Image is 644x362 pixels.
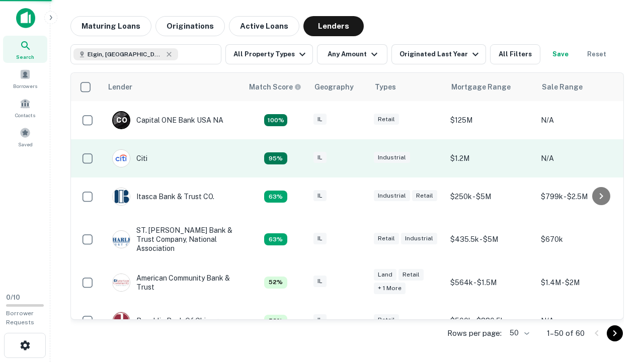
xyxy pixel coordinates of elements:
[506,326,531,340] div: 50
[374,269,396,281] div: Land
[264,152,287,164] div: Capitalize uses an advanced AI algorithm to match your search with the best lender. The match sco...
[594,282,644,330] iframe: Chat Widget
[445,73,536,101] th: Mortgage Range
[264,315,287,327] div: Capitalize uses an advanced AI algorithm to match your search with the best lender. The match sco...
[374,190,410,202] div: Industrial
[3,94,47,121] a: Contacts
[113,274,130,291] img: picture
[313,233,327,244] div: IL
[249,81,299,93] h6: Match Score
[155,16,225,36] button: Originations
[16,8,35,28] img: capitalize-icon.png
[536,263,626,302] td: $1.4M - $2M
[264,191,287,203] div: Capitalize uses an advanced AI algorithm to match your search with the best lender. The match sco...
[88,50,163,59] span: Elgin, [GEOGRAPHIC_DATA], [GEOGRAPHIC_DATA]
[102,73,243,101] th: Lender
[445,302,536,340] td: $500k - $880.5k
[445,139,536,177] td: $1.2M
[445,263,536,302] td: $564k - $1.5M
[398,269,424,281] div: Retail
[243,73,308,101] th: Capitalize uses an advanced AI algorithm to match your search with the best lender. The match sco...
[113,150,130,167] img: picture
[6,310,34,326] span: Borrower Requests
[229,16,299,36] button: Active Loans
[313,152,327,163] div: IL
[412,190,437,202] div: Retail
[112,188,214,206] div: Itasca Bank & Trust CO.
[113,312,130,329] img: picture
[264,233,287,245] div: Capitalize uses an advanced AI algorithm to match your search with the best lender. The match sco...
[542,81,583,93] div: Sale Range
[399,48,481,60] div: Originated Last Year
[445,216,536,263] td: $435.5k - $5M
[303,16,364,36] button: Lenders
[16,53,34,61] span: Search
[536,302,626,340] td: N/A
[15,111,35,119] span: Contacts
[108,81,132,93] div: Lender
[401,233,437,244] div: Industrial
[369,73,445,101] th: Types
[536,139,626,177] td: N/A
[112,312,222,330] div: Republic Bank Of Chicago
[264,277,287,289] div: Capitalize uses an advanced AI algorithm to match your search with the best lender. The match sco...
[544,44,577,64] button: Save your search to get updates of matches that match your search criteria.
[445,177,536,216] td: $250k - $5M
[607,325,623,341] button: Go to next page
[3,36,47,63] a: Search
[113,231,130,248] img: picture
[13,82,37,90] span: Borrowers
[225,44,313,64] button: All Property Types
[313,276,327,287] div: IL
[374,314,399,326] div: Retail
[313,114,327,125] div: IL
[112,274,233,292] div: American Community Bank & Trust
[547,327,585,339] p: 1–50 of 60
[391,44,486,64] button: Originated Last Year
[375,81,396,93] div: Types
[113,188,130,205] img: picture
[313,314,327,326] div: IL
[112,226,233,253] div: ST. [PERSON_NAME] Bank & Trust Company, National Association
[18,140,33,148] span: Saved
[70,16,151,36] button: Maturing Loans
[112,149,147,167] div: Citi
[536,177,626,216] td: $799k - $2.5M
[374,233,399,244] div: Retail
[374,152,410,163] div: Industrial
[490,44,540,64] button: All Filters
[451,81,511,93] div: Mortgage Range
[374,283,406,294] div: + 1 more
[536,101,626,139] td: N/A
[447,327,502,339] p: Rows per page:
[313,190,327,202] div: IL
[581,44,613,64] button: Reset
[3,123,47,150] a: Saved
[374,114,399,125] div: Retail
[317,44,387,64] button: Any Amount
[116,115,127,126] p: C O
[314,81,354,93] div: Geography
[308,73,369,101] th: Geography
[249,81,301,93] div: Capitalize uses an advanced AI algorithm to match your search with the best lender. The match sco...
[112,111,223,129] div: Capital ONE Bank USA NA
[536,73,626,101] th: Sale Range
[536,216,626,263] td: $670k
[264,114,287,126] div: Capitalize uses an advanced AI algorithm to match your search with the best lender. The match sco...
[6,294,20,301] span: 0 / 10
[3,65,47,92] a: Borrowers
[445,101,536,139] td: $125M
